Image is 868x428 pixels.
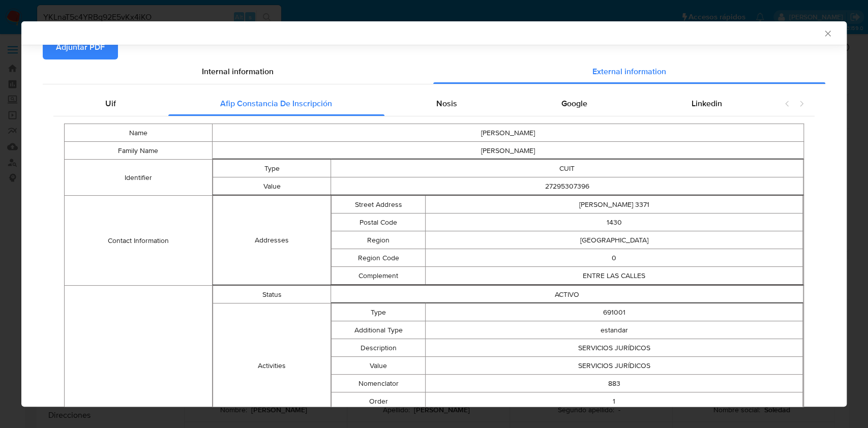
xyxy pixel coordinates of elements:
td: CUIT [331,160,803,177]
div: closure-recommendation-modal [21,21,847,407]
span: Internal information [202,66,274,77]
td: 0 [426,249,803,267]
td: Complement [332,267,426,285]
td: Additional Type [332,321,426,339]
td: Name [65,124,213,142]
td: Addresses [213,196,331,285]
td: Type [213,160,331,177]
span: Adjuntar PDF [56,36,105,58]
td: 27295307396 [331,177,803,195]
td: Family Name [65,142,213,160]
td: Street Address [332,196,426,213]
td: Value [332,357,426,375]
td: 883 [426,375,803,392]
span: External information [592,66,666,77]
span: Nosis [436,98,457,109]
td: Identifier [65,160,213,196]
span: Google [561,98,587,109]
div: Detailed info [43,59,825,84]
td: SERVICIOS JURÍDICOS [426,357,803,375]
td: Region [332,231,426,249]
span: Uif [105,98,116,109]
td: Type [332,303,426,321]
td: Order [332,392,426,410]
td: 1 [426,392,803,410]
td: Contact Information [65,196,213,286]
td: [GEOGRAPHIC_DATA] [426,231,803,249]
td: Status [213,286,331,303]
td: estandar [426,321,803,339]
td: ACTIVO [331,286,803,303]
button: Cerrar ventana [823,28,832,38]
td: 1430 [426,213,803,231]
td: 691001 [426,303,803,321]
div: Detailed external info [53,91,774,116]
td: [PERSON_NAME] [212,124,803,142]
td: [PERSON_NAME] [212,142,803,160]
td: SERVICIOS JURÍDICOS [426,339,803,357]
td: Postal Code [332,213,426,231]
td: Description [332,339,426,357]
span: Afip Constancia De Inscripción [220,98,332,109]
td: Value [213,177,331,195]
td: [PERSON_NAME] 3371 [426,196,803,213]
button: Adjuntar PDF [43,35,118,59]
td: Region Code [332,249,426,267]
td: ENTRE LAS CALLES [426,267,803,285]
td: Nomenclator [332,375,426,392]
span: Linkedin [692,98,722,109]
